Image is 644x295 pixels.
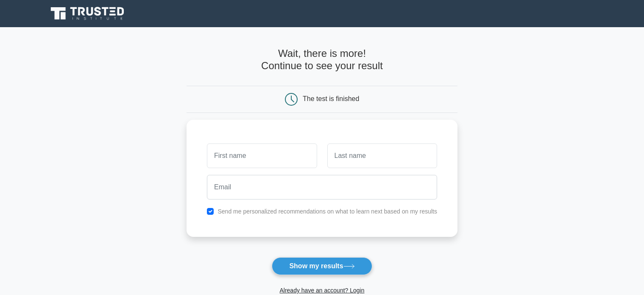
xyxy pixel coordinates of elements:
input: Email [207,175,437,199]
a: Already have an account? Login [279,287,364,294]
h4: Wait, there is more! Continue to see your result [187,48,457,72]
input: Last name [327,143,437,168]
div: The test is finished [303,95,359,102]
label: Send me personalized recommendations on what to learn next based on my results [217,208,437,215]
input: First name [207,143,317,168]
button: Show my results [272,257,372,275]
